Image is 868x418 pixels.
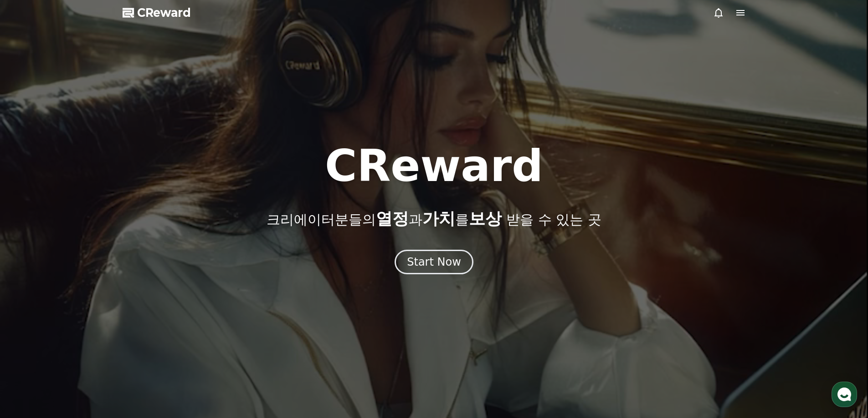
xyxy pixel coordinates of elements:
[325,144,543,188] h1: CReward
[267,210,601,228] p: 크리에이터분들의 과 를 받을 수 있는 곳
[376,209,409,228] span: 열정
[137,5,191,20] span: CReward
[407,255,461,269] div: Start Now
[123,5,191,20] a: CReward
[469,209,502,228] span: 보상
[395,250,473,274] button: Start Now
[422,209,455,228] span: 가치
[395,259,473,267] a: Start Now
